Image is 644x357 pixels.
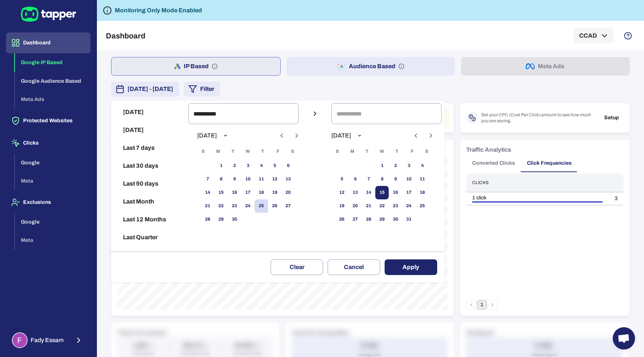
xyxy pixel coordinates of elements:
[255,186,268,199] button: 18
[416,199,429,213] button: 25
[281,199,295,213] button: 27
[241,144,255,159] span: Wednesday
[114,139,185,157] button: Last 7 days
[114,228,185,246] button: Last Quarter
[420,144,433,159] span: Saturday
[335,213,348,226] button: 26
[348,173,362,186] button: 6
[389,159,402,173] button: 2
[328,259,380,275] button: Cancel
[416,173,429,186] button: 11
[114,157,185,175] button: Last 30 days
[241,173,255,186] button: 10
[402,186,416,199] button: 17
[362,173,375,186] button: 7
[389,186,402,199] button: 16
[402,173,416,186] button: 10
[255,159,268,173] button: 4
[375,144,389,159] span: Wednesday
[114,246,185,264] button: Reset
[114,211,185,228] button: Last 12 Months
[362,199,375,213] button: 21
[286,144,299,159] span: Saturday
[228,213,241,226] button: 30
[281,186,295,199] button: 20
[389,173,402,186] button: 9
[256,144,269,159] span: Thursday
[402,199,416,213] button: 24
[281,173,295,186] button: 13
[375,159,389,173] button: 1
[268,173,281,186] button: 12
[271,259,323,275] button: Clear
[348,213,362,226] button: 27
[241,199,255,213] button: 24
[390,144,404,159] span: Thursday
[201,199,214,213] button: 21
[348,199,362,213] button: 20
[275,129,288,142] button: Previous month
[405,144,419,159] span: Friday
[268,159,281,173] button: 5
[410,129,422,142] button: Previous month
[331,132,351,139] div: [DATE]
[375,199,389,213] button: 22
[228,199,241,213] button: 23
[335,199,348,213] button: 19
[271,144,284,159] span: Friday
[114,175,185,193] button: Last 90 days
[201,213,214,226] button: 28
[226,144,240,159] span: Tuesday
[375,173,389,186] button: 8
[335,173,348,186] button: 5
[424,129,437,142] button: Next month
[114,193,185,211] button: Last Month
[385,259,437,275] button: Apply
[228,173,241,186] button: 9
[281,159,295,173] button: 6
[353,129,366,142] button: calendar view is open, switch to year view
[402,213,416,226] button: 31
[114,103,185,121] button: [DATE]
[268,186,281,199] button: 19
[214,186,228,199] button: 15
[228,159,241,173] button: 2
[389,213,402,226] button: 30
[331,144,344,159] span: Sunday
[362,213,375,226] button: 28
[389,199,402,213] button: 23
[613,327,635,350] div: Open chat
[197,132,217,139] div: [DATE]
[335,186,348,199] button: 12
[196,144,210,159] span: Sunday
[114,121,185,139] button: [DATE]
[362,186,375,199] button: 14
[214,213,228,226] button: 29
[201,173,214,186] button: 7
[290,129,303,142] button: Next month
[214,199,228,213] button: 22
[348,186,362,199] button: 13
[402,159,416,173] button: 3
[268,199,281,213] button: 26
[214,173,228,186] button: 8
[219,129,232,142] button: calendar view is open, switch to year view
[375,213,389,226] button: 29
[228,186,241,199] button: 16
[375,186,389,199] button: 15
[241,186,255,199] button: 17
[214,159,228,173] button: 1
[416,159,429,173] button: 4
[201,186,214,199] button: 14
[416,186,429,199] button: 18
[360,144,374,159] span: Tuesday
[241,159,255,173] button: 3
[255,199,268,213] button: 25
[211,144,225,159] span: Monday
[345,144,359,159] span: Monday
[255,173,268,186] button: 11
